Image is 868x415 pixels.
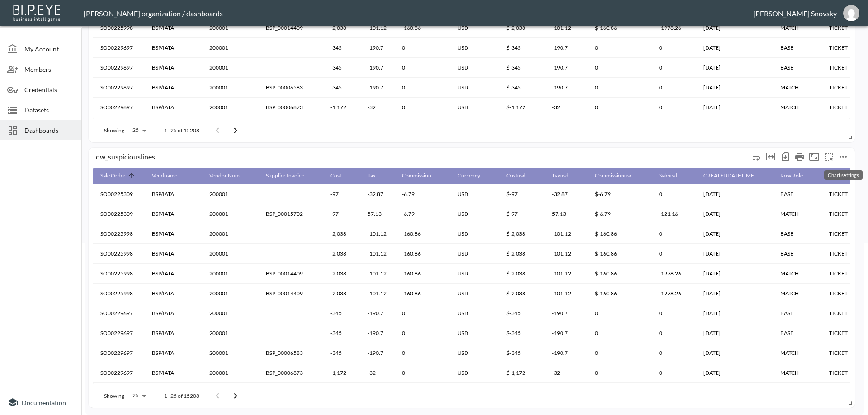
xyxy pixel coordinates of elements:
[696,204,773,224] th: 09/02/2025
[323,58,360,78] th: -345
[588,363,652,383] th: 0
[93,204,145,224] th: SO00225309
[202,224,259,244] th: 200001
[588,18,652,38] th: $-160.86
[843,5,859,21] img: e1d6fdeb492d5bd457900032a53483e8
[209,170,251,181] span: Vendor Num
[753,9,837,18] div: [PERSON_NAME] Snovsky
[588,264,652,284] th: $-160.86
[145,204,202,224] th: BSP/IATA
[652,383,696,403] th: 0
[450,383,499,403] th: USD
[145,323,202,343] th: BSP/IATA
[545,204,588,224] th: 57.13
[450,363,499,383] th: USD
[773,38,822,58] th: BASE
[458,170,480,181] div: Currency
[652,343,696,363] th: 0
[545,323,588,343] th: -190.7
[652,244,696,264] th: 0
[7,397,74,408] a: Documentation
[93,98,145,117] th: SO00229697
[499,184,545,204] th: $-97
[368,170,376,181] div: Tax
[93,244,145,264] th: SO00225998
[499,343,545,363] th: $-345
[202,343,259,363] th: 200001
[22,399,66,406] span: Documentation
[266,170,304,181] div: Supplier Invoice
[93,383,145,403] th: SO00235804
[545,303,588,323] th: -190.7
[360,323,395,343] th: -190.7
[24,105,74,115] span: Datasets
[202,284,259,303] th: 200001
[652,78,696,98] th: 0
[499,38,545,58] th: $-345
[588,184,652,204] th: $-6.79
[837,2,866,24] button: gils@amsalem.com
[395,284,450,303] th: -160.86
[696,224,773,244] th: 20/07/2023
[588,38,652,58] th: 0
[202,58,259,78] th: 200001
[595,170,645,181] span: Commissionusd
[773,78,822,98] th: MATCH
[545,244,588,264] th: -101.12
[450,204,499,224] th: USD
[330,170,341,181] div: Cost
[696,98,773,117] th: 24/06/2024
[545,58,588,78] th: -190.7
[24,85,74,94] span: Credentials
[323,18,360,38] th: -2,038
[545,363,588,383] th: -32
[499,244,545,264] th: $-2,038
[395,224,450,244] th: -160.86
[793,149,807,164] div: Print
[552,170,580,181] span: Taxusd
[145,78,202,98] th: BSP/IATA
[145,264,202,284] th: BSP/IATA
[764,149,778,164] div: Toggle table layout between fixed and auto (default: auto)
[652,224,696,244] th: 0
[595,170,633,181] div: Commissionusd
[395,18,450,38] th: -160.86
[499,264,545,284] th: $-2,038
[652,264,696,284] th: -1978.26
[807,149,821,164] button: Fullscreen
[395,363,450,383] th: 0
[780,170,803,181] div: Row Role
[145,363,202,383] th: BSP/IATA
[360,264,395,284] th: -101.12
[545,343,588,363] th: -190.7
[128,390,150,401] div: 25
[395,204,450,224] th: -6.79
[360,284,395,303] th: -101.12
[696,38,773,58] th: 24/06/2024
[749,149,764,164] div: Wrap text
[696,58,773,78] th: 24/06/2024
[360,78,395,98] th: -190.7
[360,204,395,224] th: 57.13
[450,224,499,244] th: USD
[773,323,822,343] th: BASE
[323,184,360,204] th: -97
[778,149,793,164] div: Number of rows selected for download: 15208
[545,264,588,284] th: -101.12
[588,343,652,363] th: 0
[652,204,696,224] th: -121.16
[773,18,822,38] th: MATCH
[773,117,822,137] th: BASE
[145,303,202,323] th: BSP/IATA
[226,121,245,140] button: Go to next page
[780,170,815,181] span: Row Role
[93,303,145,323] th: SO00229697
[202,78,259,98] th: 200001
[499,383,545,403] th: $-254
[659,170,689,181] span: Saleusd
[588,58,652,78] th: 0
[450,264,499,284] th: USD
[545,98,588,117] th: -32
[450,98,499,117] th: USD
[323,98,360,117] th: -1,172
